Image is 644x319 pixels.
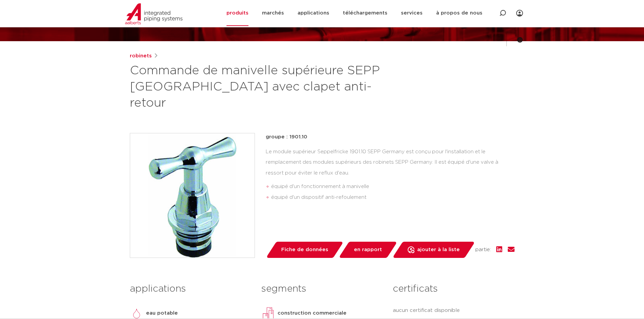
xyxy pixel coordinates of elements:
[130,53,152,58] font: robinets
[261,284,306,294] font: segments
[262,10,284,16] font: marchés
[266,134,307,139] font: groupe : 1901.10
[343,10,387,16] font: téléchargements
[401,10,423,16] font: services
[130,64,380,109] font: Commande de manivelle supérieure SEPP [GEOGRAPHIC_DATA] avec clapet anti-retour
[271,184,369,189] font: équipé d'un fonctionnement à manivelle
[281,247,328,252] font: Fiche de données
[278,311,347,316] font: construction commerciale
[226,10,248,16] font: produits
[266,242,343,258] a: Fiche de données
[393,308,460,313] font: aucun certificat disponible
[130,52,152,60] a: robinets
[417,247,460,252] font: ajouter à la liste
[338,242,397,258] a: en rapport
[436,10,482,16] font: à propos de nous
[354,247,382,252] font: en rapport
[297,10,329,16] font: applications
[266,149,498,176] font: Le module supérieur Seppelfricke 1901.10 SEPP Germany est conçu pour l'installation et le remplac...
[271,195,366,200] font: équipé d'un dispositif anti-refoulement
[130,284,186,294] font: applications
[130,133,255,258] img: Image du produit pour la partie supérieure de la commande à manivelle SEPP Germany avec clapet an...
[475,247,491,252] font: partie:
[146,311,178,316] font: eau potable
[393,284,438,294] font: certificats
